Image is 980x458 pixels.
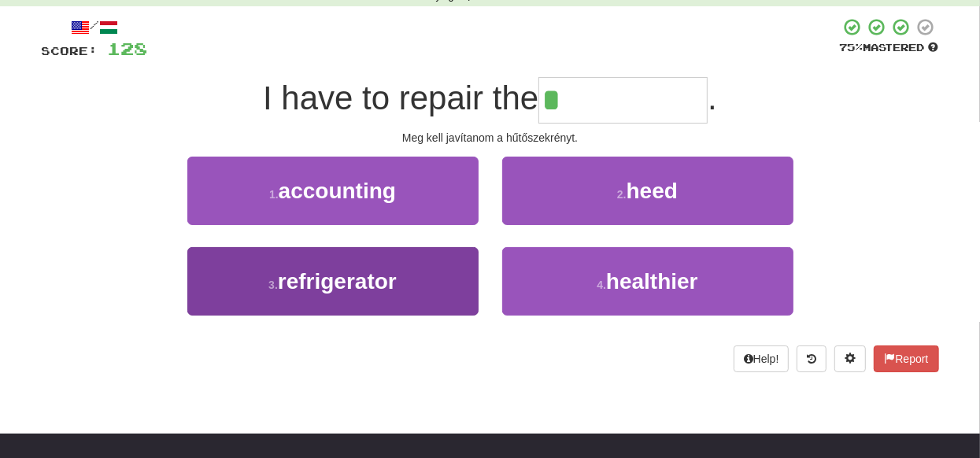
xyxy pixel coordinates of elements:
[502,247,793,316] button: 4.healthier
[279,179,396,203] span: accounting
[840,41,939,55] div: Mastered
[187,157,479,225] button: 1.accounting
[42,17,148,37] div: /
[617,188,627,201] small: 2 .
[108,39,148,58] span: 128
[268,279,278,291] small: 3 .
[874,345,938,372] button: Report
[840,41,864,54] span: 75 %
[627,179,678,203] span: heed
[734,345,790,372] button: Help!
[269,188,279,201] small: 1 .
[42,130,939,146] div: Meg kell javítanom a hűtőszekrényt.
[42,44,98,57] span: Score:
[597,279,606,291] small: 4 .
[187,247,479,316] button: 3.refrigerator
[263,79,538,116] span: I have to repair the
[708,79,717,116] span: .
[502,157,793,225] button: 2.heed
[606,269,698,294] span: healthier
[278,269,397,294] span: refrigerator
[797,345,827,372] button: Round history (alt+y)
